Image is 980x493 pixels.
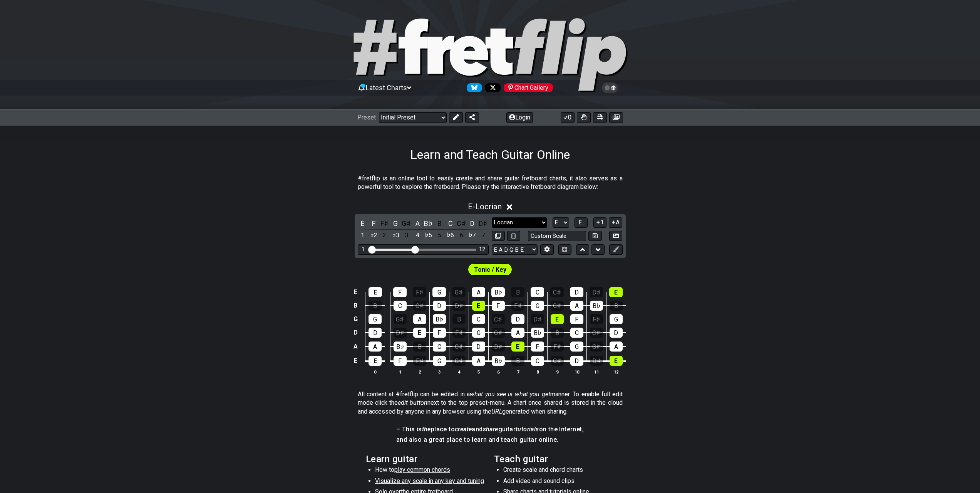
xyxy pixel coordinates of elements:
[590,328,603,338] div: C♯
[570,328,583,338] div: C
[531,342,544,352] div: F
[492,301,505,311] div: F
[472,314,485,324] div: C
[413,342,426,352] div: B
[609,287,623,297] div: E
[394,328,407,338] div: D♯
[413,314,426,324] div: A
[478,230,488,241] div: toggle scale degree
[511,314,524,324] div: D
[488,368,508,376] th: 6
[606,84,615,91] span: Toggle light / dark theme
[567,368,586,376] th: 10
[558,244,571,255] button: Toggle horizontal chord view
[452,301,466,311] div: D♯
[492,217,547,228] select: Scale
[469,368,488,376] th: 5
[492,231,505,241] button: Copy
[531,356,544,366] div: C
[570,301,583,311] div: A
[531,301,544,311] div: G
[472,301,485,311] div: E
[351,353,360,368] td: E
[528,368,547,376] th: 8
[424,218,434,229] div: toggle pitch class
[394,356,407,366] div: F
[570,356,583,366] div: D
[610,314,623,324] div: G
[494,455,615,463] h2: Teach guitar
[357,114,376,121] span: Preset
[609,112,623,123] button: Create image
[434,218,444,229] div: toggle pitch class
[380,218,390,229] div: toggle pitch class
[351,326,360,340] td: D
[449,112,463,123] button: Edit Preset
[446,230,456,241] div: toggle scale degree
[394,466,450,473] span: play common chords
[358,244,489,255] div: Visible fret range
[413,356,426,366] div: F♯
[578,219,584,226] span: E..
[464,83,482,92] a: Follow #fretflip at Bluesky
[467,218,477,229] div: toggle pitch class
[590,314,603,324] div: F♯
[479,246,485,253] div: 12
[478,218,488,229] div: toggle pitch class
[369,356,382,366] div: E
[398,399,427,406] em: edit button
[511,287,524,297] div: B
[375,477,484,485] span: Visualize any scale in any key and tuning
[470,390,550,398] em: what you see is what you get
[503,477,613,488] li: Add video and sound clips
[511,328,524,338] div: A
[492,342,505,352] div: D♯
[577,112,591,123] button: Toggle Dexterity for all fretkits
[396,436,584,444] h4: and also a great place to learn and teach guitar online.
[369,328,382,338] div: D
[570,342,583,352] div: G
[511,356,524,366] div: B
[369,218,379,229] div: toggle pitch class
[358,218,368,229] div: toggle pitch class
[570,287,583,297] div: D
[547,368,567,376] th: 9
[590,287,603,297] div: D♯
[351,312,360,326] td: G
[390,368,410,376] th: 1
[369,342,382,352] div: A
[446,218,456,229] div: toggle pitch class
[610,356,623,366] div: E
[452,328,466,338] div: F♯
[609,244,622,255] button: First click edit preset to enable marker editing
[362,246,365,253] div: 1
[413,328,426,338] div: E
[472,328,485,338] div: G
[452,356,466,366] div: G♯
[551,342,564,352] div: F♯
[504,83,553,92] div: Chart Gallery
[472,342,485,352] div: D
[358,174,623,192] p: #fretflip is an online tool to easily create and share guitar fretboard charts, it also serves as...
[586,368,606,376] th: 11
[492,314,505,324] div: C♯
[366,84,407,92] span: Latest Charts
[593,112,607,123] button: Print
[455,426,472,433] em: create
[351,286,360,299] td: E
[575,217,588,228] button: E..
[482,83,501,92] a: Follow #fretflip at X
[434,230,444,241] div: toggle scale degree
[550,287,564,297] div: C♯
[507,231,520,241] button: Delete
[365,368,385,376] th: 0
[606,368,626,376] th: 12
[413,301,426,311] div: C♯
[506,112,533,123] button: Login
[452,342,466,352] div: C♯
[593,217,606,228] button: 1
[503,466,613,476] li: Create scale and chord charts
[491,408,502,415] em: URL
[561,112,575,123] button: 0
[551,314,564,324] div: E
